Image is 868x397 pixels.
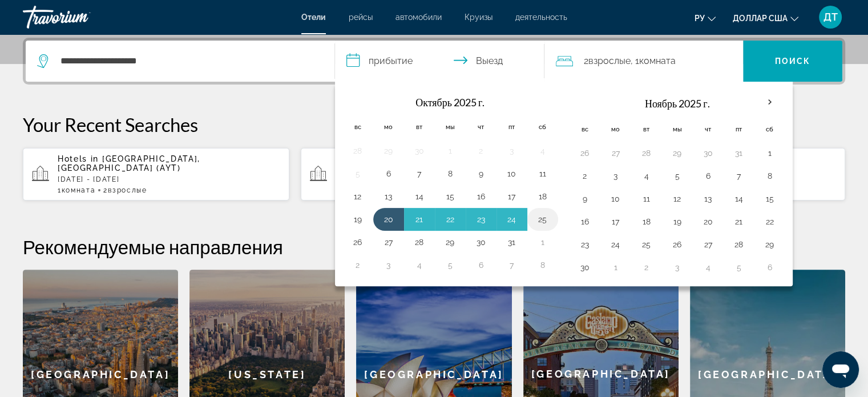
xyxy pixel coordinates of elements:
button: День 19 [349,211,367,227]
button: День 4 [534,143,552,159]
font: Октябрь 2025 г. [415,96,485,109]
button: День 27 [380,234,398,250]
button: День 6 [699,168,717,184]
span: [GEOGRAPHIC_DATA], [GEOGRAPHIC_DATA] (AYT) [58,154,200,173]
span: Комната [62,186,96,194]
button: День 11 [637,191,656,207]
button: День 5 [349,166,367,182]
button: День 12 [349,189,367,204]
button: День 12 [668,191,687,207]
font: ДТ [823,11,838,23]
button: День 5 [668,168,687,184]
a: деятельность [515,13,567,22]
button: День 16 [576,214,594,230]
button: День 22 [441,211,459,227]
button: Меню пользователя [815,5,845,29]
p: [DATE] - [DATE] [58,175,280,183]
button: День 8 [761,168,779,184]
button: День 5 [441,257,459,273]
p: Your Recent Searches [23,113,845,136]
button: День 29 [761,236,779,252]
font: Взрослые [588,55,630,66]
button: День 18 [534,189,552,204]
button: День 15 [761,191,779,207]
button: День 21 [410,211,429,227]
button: День 17 [607,214,625,230]
button: День 2 [637,259,656,275]
button: День 30 [472,234,490,250]
button: День 13 [699,191,717,207]
font: Комната [639,55,675,66]
button: День 3 [607,168,625,184]
h2: Рекомендуемые направления [23,235,845,258]
button: День 8 [441,166,459,182]
button: День 17 [503,189,521,204]
a: Круизы [465,13,492,22]
button: День 4 [699,259,717,275]
font: Отели [301,13,326,22]
span: Hotels in [58,154,99,163]
table: Правая календарная сетка [570,89,785,279]
span: Взрослые [108,186,147,194]
button: День 6 [472,257,490,273]
font: , 1 [630,55,639,66]
button: День 1 [441,143,459,159]
button: День 1 [761,145,779,161]
button: День 24 [607,236,625,252]
button: День 26 [576,145,594,161]
button: День 16 [472,189,490,204]
button: День 3 [380,257,398,273]
span: 1 [58,186,95,194]
button: День 2 [576,168,594,184]
a: автомобили [395,13,442,22]
font: Поиск [775,57,811,66]
button: День 6 [380,166,398,182]
button: День 11 [534,166,552,182]
button: День 15 [441,189,459,204]
button: День 21 [730,214,748,230]
button: День 28 [730,236,748,252]
button: Поиск [743,41,842,82]
button: День 30 [576,259,594,275]
button: День 7 [503,257,521,273]
button: Выберите дату заезда и выезда [335,41,545,82]
button: День 25 [534,211,552,227]
button: День 3 [503,143,521,159]
button: День 29 [441,234,459,250]
div: Виджет поиска [26,41,842,82]
button: День 26 [349,234,367,250]
font: ру [695,14,705,23]
button: День 2 [349,257,367,273]
button: День 20 [380,211,398,227]
button: День 28 [410,234,429,250]
button: День 25 [637,236,656,252]
table: Левая календарная сетка [342,89,558,276]
button: День 31 [503,234,521,250]
button: День 24 [503,211,521,227]
button: День 2 [472,143,490,159]
button: День 29 [668,145,687,161]
a: Травориум [23,2,137,32]
font: Ноябрь 2025 г. [645,97,710,110]
button: День 14 [730,191,748,207]
button: День 14 [410,189,429,204]
button: День 27 [607,145,625,161]
button: День 10 [503,166,521,182]
a: рейсы [349,13,373,22]
button: День 29 [380,143,398,159]
button: День 1 [607,259,625,275]
button: Hotels in [GEOGRAPHIC_DATA], [GEOGRAPHIC_DATA] (AYT)[DATE] - [DATE]1Комната2Взрослые [23,147,289,201]
button: День 13 [380,189,398,204]
button: День 10 [607,191,625,207]
button: День 26 [668,236,687,252]
button: День 5 [730,259,748,275]
button: День 7 [730,168,748,184]
button: Путешественники: 2 взрослых, 0 детей [544,41,743,82]
button: День 3 [668,259,687,275]
button: День 23 [576,236,594,252]
iframe: Кнопка запуска окна обмена сообщениями [822,351,859,388]
font: 2 [583,55,588,66]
